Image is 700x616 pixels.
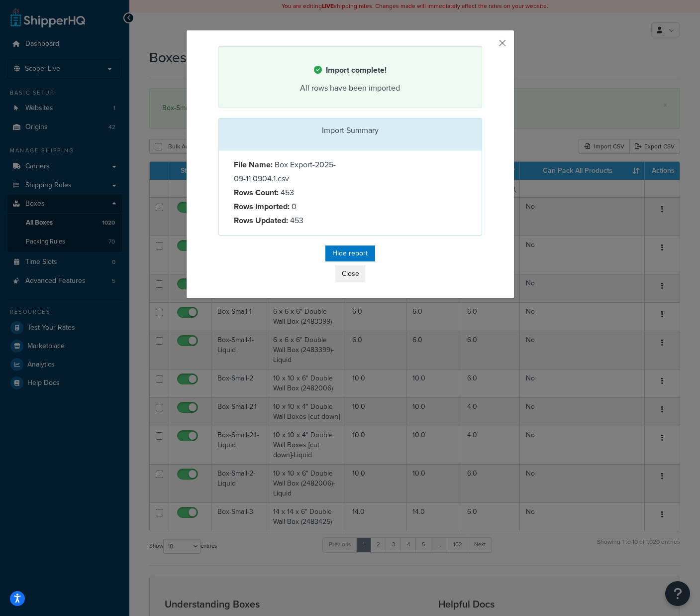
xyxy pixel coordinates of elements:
div: Box Export-2025-09-11 0904.1.csv 453 0 453 [226,158,350,228]
strong: Rows Count: [234,187,279,198]
div: All rows have been imported [231,81,469,95]
h3: Import Summary [226,126,474,135]
strong: Rows Imported: [234,201,290,212]
h4: Import complete! [231,64,469,76]
strong: Rows Updated: [234,215,288,226]
strong: File Name: [234,159,273,170]
button: Hide report [325,246,375,261]
button: Close [335,265,365,282]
